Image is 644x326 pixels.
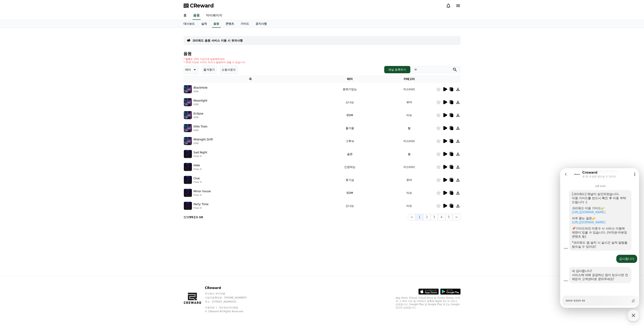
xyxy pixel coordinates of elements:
p: Flow H [194,193,211,197]
td: 신나는 [317,96,383,109]
td: 분위기있는 [317,83,383,96]
p: * 35초 미만은 수익이 적거나 발생하지 않을 수 있습니다. [184,61,246,64]
td: 슬픈 [317,148,383,160]
button: > [452,214,460,220]
th: 테마 [317,75,383,83]
img: music [184,98,192,106]
td: 호기심 [317,173,383,186]
strong: 95 [189,216,193,219]
p: Midnight Drift [194,137,213,142]
a: 공지사항 [252,20,270,28]
p: App Store, iCloud, iCloud Drive 및 iTunes Store는 미국과 그 밖의 나라 및 지역에서 등록된 Apple Inc.의 서비스 상표입니다. Goo... [396,296,461,309]
a: 홈 [180,11,190,20]
button: 4 [438,214,445,220]
a: 음원 [212,20,221,28]
p: Flow H [194,206,209,210]
th: 카테고리 [383,75,436,83]
iframe: Channel chat [560,168,639,308]
td: 유머 [383,173,436,186]
td: 미스터리 [383,160,436,173]
td: 긴장되는 [317,160,383,173]
td: 미스터리 [383,135,436,148]
a: 대시보드 [180,20,198,28]
span: CReward [190,2,214,9]
h4: 음원 [184,51,461,56]
p: IGNI [194,129,208,132]
a: 실적 [198,20,210,28]
p: Moonlight [194,99,208,103]
a: 가이드 [237,20,252,28]
button: 3 [431,214,438,220]
p: Hide [194,163,200,168]
p: little Train [194,124,208,129]
p: IGNI [194,142,213,145]
p: Flow H [194,181,202,184]
a: 채널 등록하기 [384,66,410,73]
td: EDM [317,109,383,122]
a: CReward [184,2,214,9]
td: 이슈 [383,109,436,122]
p: Party Time [194,202,209,206]
p: IGNI [194,90,208,93]
button: 1 [416,214,423,220]
p: 주식회사 와이피랩 [205,292,254,295]
img: music [184,189,192,197]
img: music [184,150,192,158]
a: 마이페이지 [203,11,226,20]
img: music [184,163,192,171]
a: 음원 [193,11,201,20]
td: 그루브 [317,135,383,148]
p: IGNI [194,116,203,119]
button: 즐겨찾기 [202,66,217,74]
p: Clue [194,176,200,181]
button: 테마 [184,66,199,74]
strong: 10 [199,216,203,219]
td: 이슈 [383,199,436,212]
p: Eclipse [194,111,203,116]
button: < [408,214,416,220]
p: 테마 [185,67,191,72]
td: 이슈 [383,186,436,199]
a: 개인정보처리방침 [219,306,238,309]
td: 미스터리 [383,83,436,96]
p: 주소 : [STREET_ADDRESS] [205,300,254,303]
strong: 1 [196,216,198,219]
td: 신나는 [317,199,383,212]
td: 유머 [383,96,436,109]
button: 쇼핑사운드 [220,66,238,74]
p: © CReward All Rights Reserved. [205,310,254,313]
a: 크리워드 음원 서비스 이용 시 유의사항 [193,38,243,42]
button: 2 [423,214,430,220]
th: 곡 [184,75,317,83]
a: 콘텐츠 [222,20,237,28]
button: 5 [445,214,452,220]
img: music [184,137,192,145]
td: 썰 [383,148,436,160]
img: music [184,111,192,119]
p: Minor house [194,189,211,193]
td: EDM [317,186,383,199]
p: Flow H [194,168,202,171]
img: music [184,124,192,132]
img: music [184,85,192,93]
p: CReward [205,286,254,290]
p: IGNI [194,103,208,106]
p: BlackHole [194,86,208,90]
p: Sad Night [194,150,207,155]
a: 이용약관 [205,306,218,309]
img: music [184,202,192,210]
td: 썰 [383,122,436,135]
